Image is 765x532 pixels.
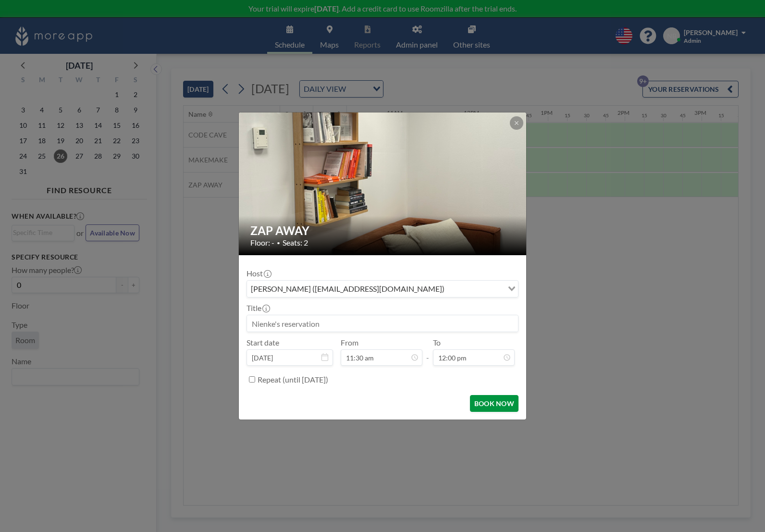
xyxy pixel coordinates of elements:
[247,281,518,297] div: Search for option
[426,341,429,362] span: -
[277,239,280,247] span: •
[247,303,269,313] label: Title
[250,223,516,238] h2: ZAP AWAY
[250,238,274,247] span: Floor: -
[341,338,358,347] label: From
[433,338,441,347] label: To
[283,238,308,247] span: Seats: 2
[247,269,271,278] label: Host
[249,283,446,295] span: [PERSON_NAME] ([EMAIL_ADDRESS][DOMAIN_NAME])
[447,283,502,295] input: Search for option
[470,395,518,412] button: BOOK NOW
[247,338,279,347] label: Start date
[258,375,328,384] label: Repeat (until [DATE])
[247,315,518,332] input: Nienke's reservation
